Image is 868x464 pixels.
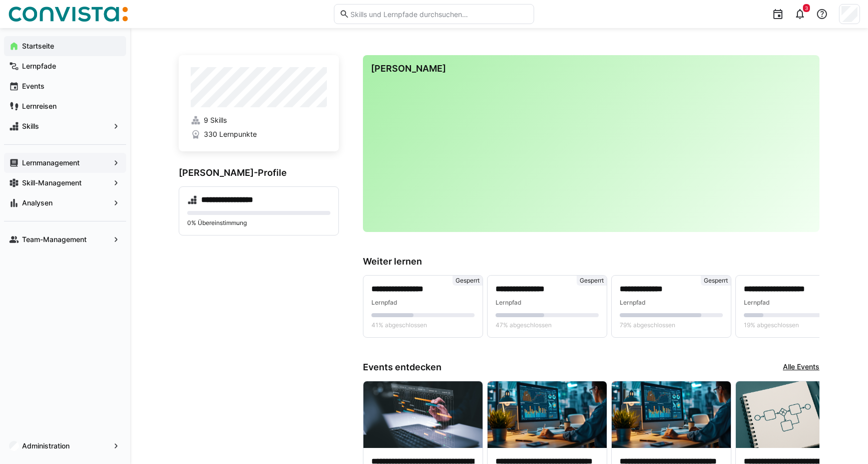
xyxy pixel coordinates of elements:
[204,129,257,139] span: 330 Lernpunkte
[496,321,552,329] span: 47% abgeschlossen
[805,5,808,11] span: 3
[704,277,728,285] span: Gesperrt
[744,321,799,329] span: 19% abgeschlossen
[204,115,227,125] span: 9 Skills
[620,321,675,329] span: 79% abgeschlossen
[371,299,397,306] span: Lernpfad
[736,381,855,448] img: image
[363,362,442,373] h3: Events entdecken
[496,299,522,306] span: Lernpfad
[783,362,819,373] a: Alle Events
[620,299,646,306] span: Lernpfad
[456,277,480,285] span: Gesperrt
[191,115,327,125] a: 9 Skills
[179,167,339,178] h3: [PERSON_NAME]-Profile
[349,10,529,19] input: Skills und Lernpfade durchsuchen…
[580,277,604,285] span: Gesperrt
[744,299,770,306] span: Lernpfad
[363,381,483,448] img: image
[187,219,330,227] p: 0% Übereinstimmung
[488,381,607,448] img: image
[612,381,731,448] img: image
[363,256,819,267] h3: Weiter lernen
[371,63,811,74] h3: [PERSON_NAME]
[371,321,427,329] span: 41% abgeschlossen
